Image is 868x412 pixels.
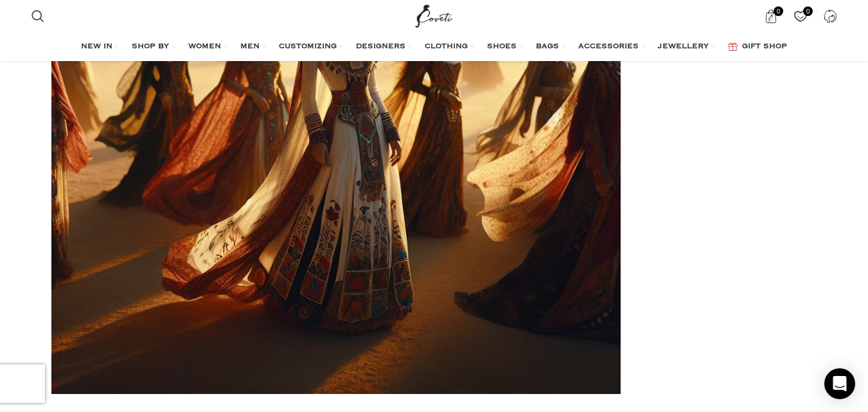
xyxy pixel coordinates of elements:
[658,34,715,60] a: JEWELLERY
[132,34,175,60] a: SHOP BY
[742,42,787,52] span: GIFT SHOP
[787,3,813,29] div: My Wishlist
[356,42,405,52] span: DESIGNERS
[25,3,51,29] a: Search
[757,3,784,29] a: 0
[536,42,559,52] span: BAGS
[425,34,474,60] a: CLOTHING
[188,42,221,52] span: WOMEN
[356,34,412,60] a: DESIGNERS
[487,42,517,52] span: SHOES
[536,34,565,60] a: BAGS
[240,42,260,52] span: MEN
[240,34,266,60] a: MEN
[658,42,709,52] span: JEWELLERY
[803,6,813,16] span: 0
[425,42,468,52] span: CLOTHING
[132,42,169,52] span: SHOP BY
[774,6,783,16] span: 0
[728,34,787,60] a: GIFT SHOP
[188,34,227,60] a: WOMEN
[578,42,639,52] span: ACCESSORIES
[412,10,456,21] a: Site logo
[824,368,855,399] div: Open Intercom Messenger
[81,34,119,60] a: NEW IN
[279,34,343,60] a: CUSTOMIZING
[578,34,645,60] a: ACCESSORIES
[81,42,112,52] span: NEW IN
[728,42,738,51] img: GiftBag
[279,42,337,52] span: CUSTOMIZING
[487,34,523,60] a: SHOES
[787,3,813,29] a: 0
[25,34,843,60] div: Main navigation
